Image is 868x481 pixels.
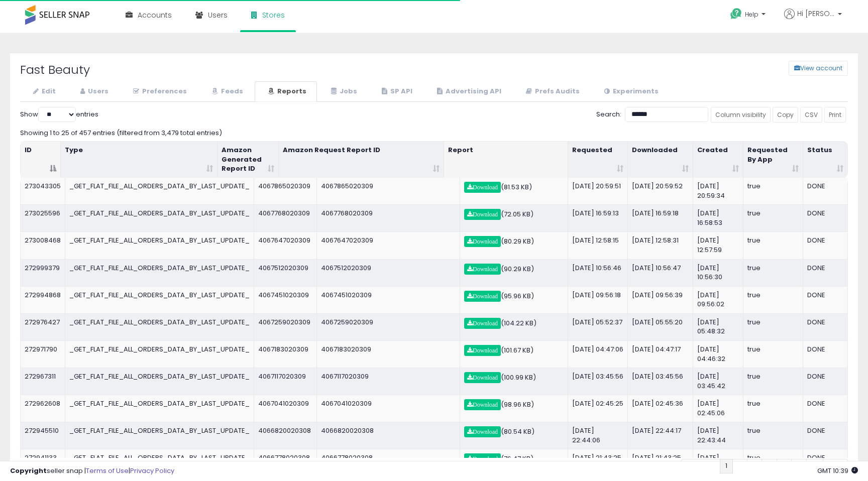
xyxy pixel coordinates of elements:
[784,9,842,31] a: Hi [PERSON_NAME]
[21,368,65,395] td: 272967311
[568,313,628,340] td: [DATE] 05:52:37
[254,368,317,395] td: 4067117020309
[254,313,317,340] td: 4067259020309
[138,10,172,20] span: Accounts
[467,211,498,217] span: Download
[803,395,847,422] td: DONE
[21,286,65,313] td: 272994868
[317,286,460,313] td: 4067451020309
[254,449,317,476] td: 4066778020308
[628,286,693,313] td: [DATE] 09:56:39
[715,110,766,119] span: Column visibility
[467,266,498,272] span: Download
[743,231,803,259] td: true
[693,142,743,178] th: Created: activate to sort column ascending
[467,184,498,190] span: Download
[460,422,568,449] td: (80.54 KB)
[65,204,254,231] td: _GET_FLAT_FILE_ALL_ORDERS_DATA_BY_LAST_UPDATE_
[803,231,847,259] td: DONE
[460,204,568,231] td: (72.05 KB)
[747,459,762,473] a: 3
[460,259,568,286] td: (90.29 KB)
[464,182,501,193] a: Download
[464,209,501,220] a: Download
[693,259,743,286] td: [DATE] 10:56:30
[628,259,693,286] td: [DATE] 10:56:47
[806,459,823,473] a: 19
[467,402,498,408] span: Download
[824,107,846,123] a: Print
[317,368,460,395] td: 4067117020309
[467,429,498,435] span: Download
[628,313,693,340] td: [DATE] 05:55:20
[803,368,847,395] td: DONE
[464,399,501,410] a: Download
[254,204,317,231] td: 4067768020309
[732,459,747,473] a: 2
[20,81,66,102] a: Edit
[460,286,568,313] td: (95.96 KB)
[628,231,693,259] td: [DATE] 12:58:31
[65,259,254,286] td: _GET_FLAT_FILE_ALL_ORDERS_DATA_BY_LAST_UPDATE_
[803,259,847,286] td: DONE
[693,368,743,395] td: [DATE] 03:45:42
[254,340,317,368] td: 4067183020309
[568,178,628,204] td: [DATE] 20:59:51
[464,318,501,329] a: Download
[65,313,254,340] td: _GET_FLAT_FILE_ALL_ORDERS_DATA_BY_LAST_UPDATE_
[317,395,460,422] td: 4067041020309
[21,142,61,178] th: ID: activate to sort column descending
[86,466,129,475] a: Terms of Use
[317,259,460,286] td: 4067512020309
[693,395,743,422] td: [DATE] 02:45:06
[568,449,628,476] td: [DATE] 21:43:25
[596,107,708,122] label: Search:
[817,466,858,475] span: 2025-08-11 10:39 GMT
[789,61,848,76] button: View account
[743,422,803,449] td: true
[67,81,119,102] a: Users
[208,10,228,20] span: Users
[803,204,847,231] td: DONE
[21,231,65,259] td: 273008468
[628,178,693,204] td: [DATE] 20:59:52
[61,142,218,178] th: Type: activate to sort column ascending
[255,81,317,102] a: Reports
[38,107,76,122] select: Showentries
[460,449,568,476] td: (76.47 KB)
[628,204,693,231] td: [DATE] 16:59:18
[743,395,803,422] td: true
[317,178,460,204] td: 4067865020309
[568,395,628,422] td: [DATE] 02:45:25
[628,368,693,395] td: [DATE] 03:45:56
[568,259,628,286] td: [DATE] 10:56:46
[681,459,720,473] a: Previous
[460,231,568,259] td: (80.29 KB)
[10,466,47,475] strong: Copyright
[803,286,847,313] td: DONE
[218,142,278,178] th: Amazon Generated Report ID: activate to sort column ascending
[464,264,501,275] a: Download
[773,107,798,123] a: Copy
[693,422,743,449] td: [DATE] 22:43:44
[568,286,628,313] td: [DATE] 09:56:18
[568,142,628,178] th: Requested: activate to sort column ascending
[317,313,460,340] td: 4067259020309
[762,459,777,473] a: 4
[743,178,803,204] td: true
[464,291,501,302] a: Download
[628,449,693,476] td: [DATE] 21:43:25
[444,142,568,178] th: Report
[467,238,498,245] span: Download
[65,178,254,204] td: _GET_FLAT_FILE_ALL_ORDERS_DATA_BY_LAST_UPDATE_
[568,231,628,259] td: [DATE] 12:58:15
[464,453,501,464] a: Download
[120,81,197,102] a: Preferences
[21,395,65,422] td: 272962608
[130,466,174,475] a: Privacy Policy
[829,110,841,119] span: Print
[743,340,803,368] td: true
[800,107,822,123] a: CSV
[464,426,501,437] a: Download
[805,110,818,119] span: CSV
